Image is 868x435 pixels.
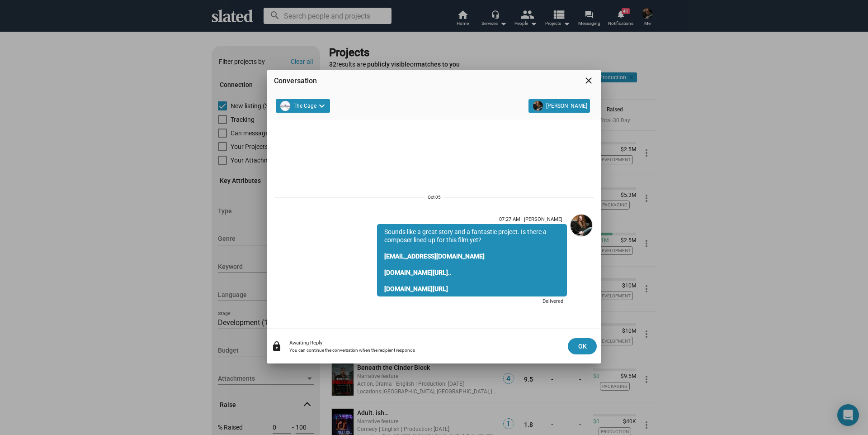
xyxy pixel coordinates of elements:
[524,216,562,222] span: [PERSON_NAME]
[293,101,316,111] span: The Cage
[384,253,485,260] a: [EMAIL_ADDRESS][DOMAIN_NAME]
[568,338,597,354] button: OK
[384,269,452,276] a: [DOMAIN_NAME][URL]..
[271,341,282,352] mat-icon: lock
[316,100,327,111] mat-icon: keyboard_arrow_down
[274,76,317,85] span: Conversation
[546,101,587,111] span: [PERSON_NAME]
[377,224,567,296] div: Sounds like a great story and a fantastic project. Is there a composer lined up for this film yet?
[583,75,594,86] mat-icon: close
[569,213,594,310] a: Mike Hall
[289,348,561,353] div: You can continue the conversation when the recipient responds
[571,215,592,236] img: Mike Hall
[575,338,590,354] span: OK
[384,285,448,292] a: [DOMAIN_NAME][URL]
[280,101,290,111] img: The Cage
[289,340,561,346] div: Awaiting Reply
[377,296,567,308] div: Delivered
[499,216,520,222] span: 07:27 AM
[533,101,543,111] img: Mike Hall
